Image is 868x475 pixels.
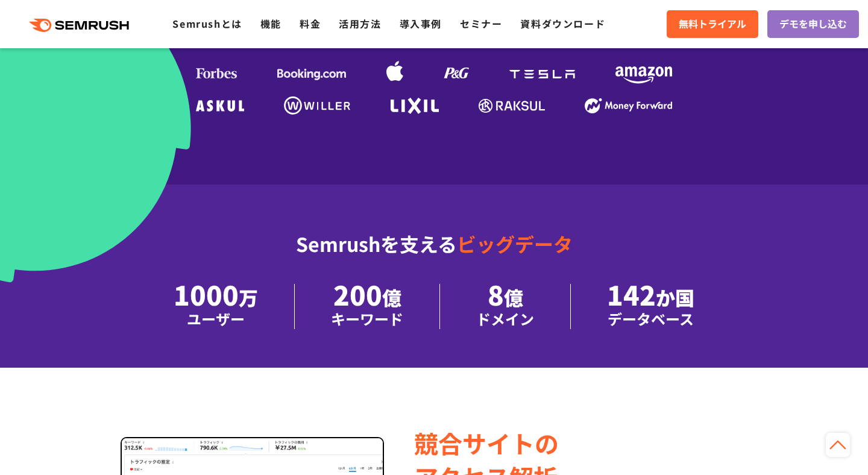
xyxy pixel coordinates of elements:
[607,308,694,329] div: データベース
[656,283,694,311] span: か国
[504,283,523,311] span: 億
[667,10,758,38] a: 無料トライアル
[571,284,731,329] li: 142
[440,284,571,329] li: 8
[339,16,381,31] a: 活用方法
[400,16,442,31] a: 導入事例
[172,16,242,31] a: Semrushとは
[679,16,746,32] span: 無料トライアル
[331,308,403,329] div: キーワード
[260,16,281,31] a: 機能
[382,283,401,311] span: 億
[457,230,573,257] span: ビッグデータ
[767,10,859,38] a: デモを申し込む
[779,16,847,32] span: デモを申し込む
[300,16,321,31] a: 料金
[295,284,440,329] li: 200
[460,16,502,31] a: セミナー
[87,223,781,284] div: Semrushを支える
[520,16,605,31] a: 資料ダウンロード
[476,308,534,329] div: ドメイン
